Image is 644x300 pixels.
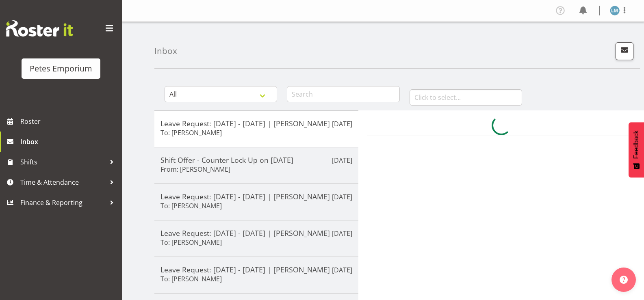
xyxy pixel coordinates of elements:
[160,229,352,237] h5: Leave Request: [DATE] - [DATE] | [PERSON_NAME]
[610,6,620,15] img: lianne-morete5410.jpg
[332,155,352,165] p: [DATE]
[20,115,118,127] span: Roster
[20,156,106,168] span: Shifts
[160,238,222,246] h6: To: [PERSON_NAME]
[633,130,640,159] span: Feedback
[20,196,106,209] span: Finance & Reporting
[160,275,222,283] h6: To: [PERSON_NAME]
[20,176,106,188] span: Time & Attendance
[160,165,230,173] h6: From: [PERSON_NAME]
[30,63,92,75] div: Petes Emporium
[160,265,352,274] h5: Leave Request: [DATE] - [DATE] | [PERSON_NAME]
[160,202,222,210] h6: To: [PERSON_NAME]
[20,136,118,148] span: Inbox
[332,192,352,202] p: [DATE]
[160,129,222,137] h6: To: [PERSON_NAME]
[620,276,628,284] img: help-xxl-2.png
[160,192,352,201] h5: Leave Request: [DATE] - [DATE] | [PERSON_NAME]
[410,89,522,106] input: Click to select...
[160,155,352,164] h5: Shift Offer - Counter Lock Up on [DATE]
[6,20,73,37] img: Rosterit website logo
[287,86,399,102] input: Search
[332,119,352,129] p: [DATE]
[629,122,644,177] button: Feedback - Show survey
[332,265,352,275] p: [DATE]
[160,119,352,128] h5: Leave Request: [DATE] - [DATE] | [PERSON_NAME]
[332,229,352,238] p: [DATE]
[154,46,177,56] h4: Inbox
